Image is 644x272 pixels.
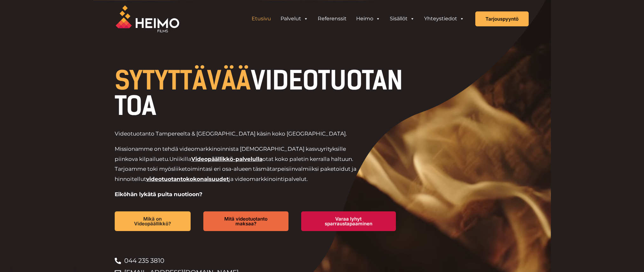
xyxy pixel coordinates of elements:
[276,12,313,25] a: Palvelut
[203,211,288,231] a: Mitä videotuotanto maksaa?
[115,65,251,96] span: SYTYTTÄVÄÄ
[125,216,181,226] span: Mikä on Videopäällikkö?
[313,12,351,25] a: Referenssit
[475,11,529,26] a: Tarjouspyyntö
[115,191,202,197] strong: Eiköhän lykätä puita nuotioon?
[229,176,308,182] span: ja videomarkkinointipalvelut.
[301,211,396,231] a: Varaa lyhyt sparraustapaaminen
[311,216,386,226] span: Varaa lyhyt sparraustapaaminen
[146,176,229,182] a: videotuotantokokonaisuudet
[351,12,385,25] a: Heimo
[191,156,262,162] a: Videopäällikkö-palvelulla
[116,5,179,32] img: Heimo Filmsin logo
[214,216,278,226] span: Mitä videotuotanto maksaa?
[115,255,409,267] a: 044 235 3810
[385,12,419,25] a: Sisällöt
[419,12,469,25] a: Yhteystiedot
[174,166,295,172] span: liiketoimintasi eri osa-alueen täsmätarpeisiin
[115,68,409,119] h1: VIDEOTUOTANTOA
[244,12,472,25] aside: Header Widget 1
[115,144,365,184] p: Missionamme on tehdä videomarkkinoinnista [DEMOGRAPHIC_DATA] kasvuyrityksille piinkova kilpailuetu.
[115,166,356,182] span: valmiiksi paketoidut ja hinnoitellut
[115,129,365,139] p: Videotuotanto Tampereelta & [GEOGRAPHIC_DATA] käsin koko [GEOGRAPHIC_DATA].
[115,211,191,231] a: Mikä on Videopäällikkö?
[247,12,276,25] a: Etusivu
[169,156,191,162] span: Uniikilla
[123,255,164,267] span: 044 235 3810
